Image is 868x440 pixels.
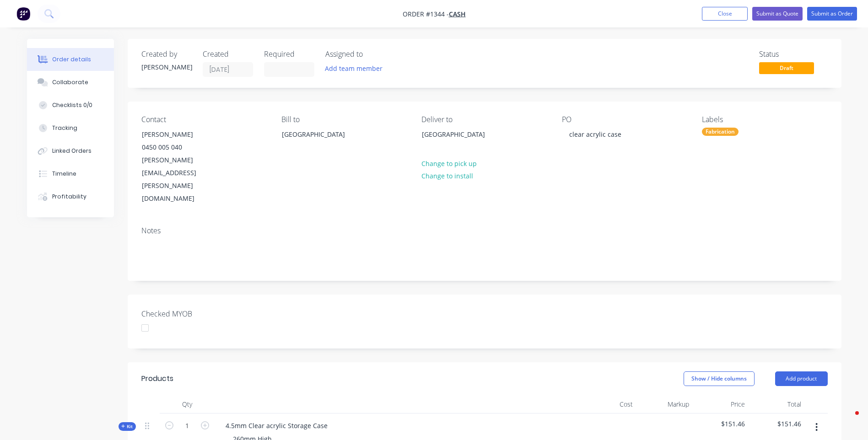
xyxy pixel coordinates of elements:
div: Cost [581,395,637,413]
span: Order #1344 - [403,10,449,18]
div: [PERSON_NAME][EMAIL_ADDRESS][PERSON_NAME][DOMAIN_NAME] [142,154,218,205]
div: Status [759,50,828,59]
span: Draft [759,62,814,74]
button: Order details [27,48,114,71]
div: Tracking [52,124,77,132]
a: Cash [449,10,466,18]
iframe: Intercom live chat [837,409,859,431]
button: Close [702,7,748,21]
div: Timeline [52,170,76,178]
div: clear acrylic case [562,128,629,141]
div: Created by [141,50,192,59]
div: Checklists 0/0 [52,101,92,109]
button: Submit as Quote [752,7,803,21]
div: Fabrication [702,128,739,136]
button: Change to install [416,170,478,182]
span: Kit [121,423,133,430]
button: Checklists 0/0 [27,94,114,117]
button: Add team member [320,62,387,75]
div: [PERSON_NAME] [141,62,192,72]
div: PO [562,115,687,124]
button: Change to pick up [416,157,481,169]
div: Kit [119,422,136,431]
div: Order details [52,55,91,64]
button: Linked Orders [27,140,114,162]
span: $151.46 [752,419,801,429]
div: Labels [702,115,827,124]
div: Markup [636,395,693,413]
div: Price [693,395,749,413]
button: Add product [775,371,828,386]
div: Qty [160,395,215,413]
div: Contact [141,115,267,124]
button: Timeline [27,162,114,185]
div: Profitability [52,193,86,201]
span: $151.46 [696,419,745,429]
div: [GEOGRAPHIC_DATA] [274,128,366,157]
div: Required [264,50,314,59]
div: Linked Orders [52,147,92,155]
div: [PERSON_NAME] [142,128,218,141]
div: Collaborate [52,78,88,86]
div: Assigned to [325,50,417,59]
div: [GEOGRAPHIC_DATA] [414,128,506,157]
button: Tracking [27,117,114,140]
div: Created [203,50,253,59]
div: Deliver to [421,115,547,124]
div: Total [749,395,805,413]
button: Profitability [27,185,114,208]
div: Bill to [281,115,407,124]
div: Products [141,373,173,384]
div: Notes [141,226,828,235]
div: [PERSON_NAME]0450 005 040[PERSON_NAME][EMAIL_ADDRESS][PERSON_NAME][DOMAIN_NAME] [134,128,226,205]
div: 0450 005 040 [142,141,218,154]
label: Checked MYOB [141,308,256,319]
button: Collaborate [27,71,114,94]
button: Add team member [325,62,388,75]
img: Factory [16,7,30,21]
button: Show / Hide columns [684,371,755,386]
div: 4.5mm Clear acrylic Storage Case [218,419,335,432]
div: [GEOGRAPHIC_DATA] [422,128,498,141]
div: [GEOGRAPHIC_DATA] [282,128,358,141]
button: Submit as Order [807,7,857,21]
